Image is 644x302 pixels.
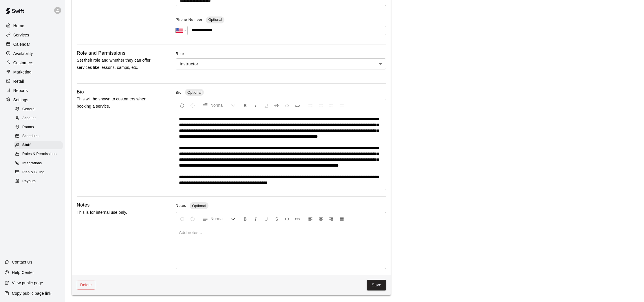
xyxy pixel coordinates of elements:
button: Justify Align [337,100,347,111]
p: Contact Us [12,259,32,265]
div: Staff [14,141,63,149]
button: Left Align [305,213,315,224]
button: Center Align [316,213,326,224]
button: Insert Link [292,100,302,111]
button: Format Bold [240,213,250,224]
a: Settings [5,95,61,104]
div: Account [14,114,63,122]
div: Rooms [14,123,63,131]
span: Roles & Permissions [22,151,56,157]
div: Instructor [176,58,386,69]
button: Right Align [326,100,336,111]
a: Account [14,114,65,123]
button: Justify Align [337,213,347,224]
p: Retail [13,78,24,84]
span: Phone Number [176,15,203,25]
a: Reports [5,86,61,95]
a: Availability [5,49,61,58]
a: Rooms [14,123,65,132]
a: Roles & Permissions [14,150,65,159]
div: Roles & Permissions [14,150,63,158]
p: View public page [12,280,43,286]
div: Integrations [14,159,63,167]
div: Plan & Billing [14,168,63,176]
p: Calendar [13,41,30,47]
p: Help Center [12,270,34,275]
span: Optional [208,18,222,22]
p: Customers [13,60,33,66]
button: Left Align [305,100,315,111]
button: Delete [77,281,95,290]
div: General [14,105,63,113]
button: Formatting Options [200,213,238,224]
span: Payouts [22,178,36,184]
a: Schedules [14,132,65,141]
p: Marketing [13,69,32,75]
span: Bio [176,91,182,95]
div: Retail [5,77,61,86]
p: Services [13,32,29,38]
span: Notes [176,204,186,208]
p: Settings [13,97,28,103]
a: Home [5,21,61,30]
button: Undo [177,213,187,224]
button: Redo [188,100,197,111]
button: Format Strikethrough [272,100,281,111]
span: Plan & Billing [22,170,44,175]
a: Services [5,31,61,39]
span: Optional [185,90,204,95]
h6: Bio [77,88,84,96]
a: Payouts [14,177,65,186]
a: Staff [14,141,65,150]
span: Staff [22,142,31,148]
span: Integrations [22,161,42,166]
button: Insert Code [282,213,292,224]
button: Format Italics [251,100,261,111]
button: Format Underline [261,213,271,224]
span: Normal [211,216,231,222]
a: Marketing [5,68,61,76]
button: Redo [188,213,197,224]
a: Customers [5,58,61,67]
span: Optional [190,204,208,208]
button: Save [367,280,386,290]
button: Format Italics [251,213,261,224]
div: Schedules [14,132,63,140]
a: Integrations [14,159,65,168]
button: Insert Code [282,100,292,111]
span: Normal [211,102,231,108]
p: Reports [13,88,28,93]
p: This will be shown to customers when booking a service. [77,95,157,110]
h6: Role and Permissions [77,49,125,57]
button: Insert Link [292,213,302,224]
p: Set their role and whether they can offer services like lessons, camps, etc. [77,57,157,71]
button: Center Align [316,100,326,111]
p: Home [13,23,24,29]
a: Plan & Billing [14,168,65,177]
a: Calendar [5,40,61,49]
button: Format Strikethrough [272,213,281,224]
p: This is for internal use only. [77,209,157,216]
a: General [14,105,65,114]
button: Right Align [326,213,336,224]
button: Formatting Options [200,100,238,111]
span: General [22,106,36,112]
div: Payouts [14,177,63,185]
p: Copy public page link [12,290,51,296]
span: Schedules [22,133,40,139]
button: Undo [177,100,187,111]
span: Account [22,115,36,121]
p: Availability [13,51,33,56]
span: Rooms [22,124,34,130]
span: Role [176,49,386,59]
button: Format Bold [240,100,250,111]
button: Format Underline [261,100,271,111]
